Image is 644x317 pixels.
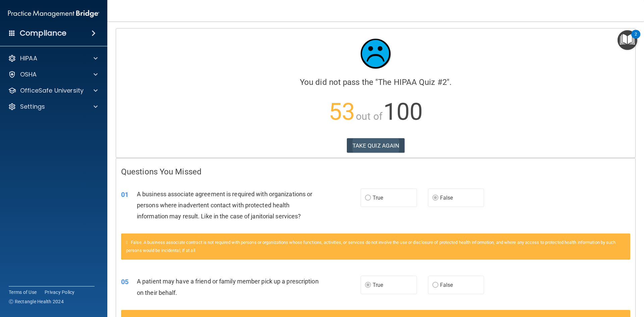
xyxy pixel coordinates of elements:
[137,191,312,220] span: A business associate agreement is required with organizations or persons where inadvertent contac...
[20,103,45,111] p: Settings
[121,278,128,286] span: 05
[20,29,66,38] h4: Compliance
[8,103,98,111] a: Settings
[121,167,630,176] h4: Questions You Missed
[365,196,371,201] input: True
[8,54,98,62] a: HIPAA
[9,298,64,305] span: Ⓒ Rectangle Health 2024
[383,98,423,125] span: 100
[440,282,453,288] span: False
[347,138,405,153] button: TAKE QUIZ AGAIN
[329,98,355,125] span: 53
[432,196,438,201] input: False
[356,110,382,122] span: out of
[20,87,84,95] p: OfficeSafe University
[440,195,453,201] span: False
[45,289,75,296] a: Privacy Policy
[373,282,383,288] span: True
[8,87,98,95] a: OfficeSafe University
[610,271,636,296] iframe: Drift Widget Chat Controller
[126,240,616,253] span: False. A business associate contract is not required with persons or organizations whose function...
[20,54,37,62] p: HIPAA
[365,283,371,288] input: True
[356,34,396,74] img: sad_face.ecc698e2.jpg
[618,30,637,50] button: Open Resource Center, 2 new notifications
[9,289,37,296] a: Terms of Use
[121,78,630,87] h4: You did not pass the " ".
[8,7,99,20] img: PMB logo
[137,278,319,296] span: A patient may have a friend or family member pick up a prescription on their behalf.
[635,34,637,43] div: 2
[20,70,37,78] p: OSHA
[432,283,438,288] input: False
[121,191,128,199] span: 01
[373,195,383,201] span: True
[8,70,98,78] a: OSHA
[378,77,447,87] span: The HIPAA Quiz #2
